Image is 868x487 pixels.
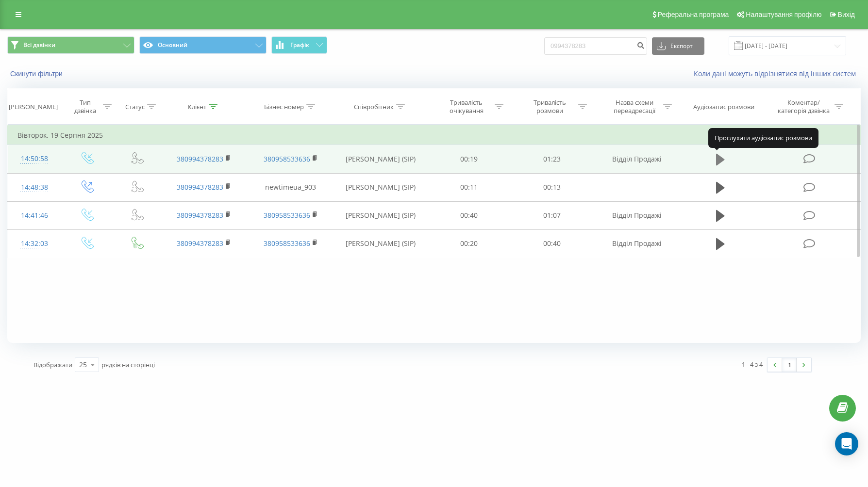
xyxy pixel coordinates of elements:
div: 14:41:46 [17,206,51,225]
div: Статус [125,103,145,111]
td: [PERSON_NAME] (SIP) [334,201,427,229]
div: 14:50:58 [17,149,51,168]
div: Тривалість очікування [440,98,492,115]
td: 00:40 [427,201,511,229]
td: 00:11 [427,173,511,201]
button: Скинути фільтри [7,69,67,78]
a: Коли дані можуть відрізнятися вiд інших систем [694,69,861,78]
div: Прослухати аудіозапис розмови [708,128,818,147]
div: Коментар/категорія дзвінка [775,98,832,115]
span: Відображати [33,360,72,369]
div: Бізнес номер [264,103,304,111]
td: [PERSON_NAME] (SIP) [334,173,427,201]
a: 380958533636 [264,239,310,248]
a: 380994378283 [177,239,223,248]
div: 14:48:38 [17,178,51,197]
span: Всі дзвінки [23,41,55,49]
a: 380958533636 [264,211,310,220]
td: Вівторок, 19 Серпня 2025 [8,126,861,145]
div: 14:32:03 [17,234,51,253]
span: рядків на сторінці [101,360,155,369]
div: Співробітник [354,103,394,111]
div: Клієнт [188,103,206,111]
a: 1 [782,358,797,372]
span: Графік [290,42,309,49]
td: newtimeua_903 [248,173,334,201]
td: Відділ Продажі [594,229,680,258]
span: Реферальна програма [658,11,729,18]
td: [PERSON_NAME] (SIP) [334,145,427,173]
button: Графік [271,36,327,54]
div: Аудіозапис розмови [693,103,754,111]
td: 01:23 [511,145,594,173]
a: 380958533636 [264,154,310,163]
button: Основний [139,36,267,54]
div: Назва схеми переадресації [609,98,661,115]
div: [PERSON_NAME] [9,103,58,111]
span: Вихід [838,11,855,18]
div: Open Intercom Messenger [835,432,858,455]
td: 00:20 [427,229,511,258]
div: 25 [79,360,87,370]
td: 00:40 [511,229,594,258]
div: 1 - 4 з 4 [742,359,763,369]
div: Тип дзвінка [69,98,100,115]
td: [PERSON_NAME] (SIP) [334,229,427,258]
a: 380994378283 [177,211,223,220]
td: 00:19 [427,145,511,173]
button: Всі дзвінки [7,36,134,54]
td: 00:13 [511,173,594,201]
a: 380994378283 [177,182,223,192]
td: Відділ Продажі [594,145,680,173]
td: 01:07 [511,201,594,229]
span: Налаштування профілю [746,11,821,18]
td: Відділ Продажі [594,201,680,229]
button: Експорт [652,37,704,55]
a: 380994378283 [177,154,223,163]
input: Пошук за номером [544,37,647,55]
div: Тривалість розмови [524,98,576,115]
